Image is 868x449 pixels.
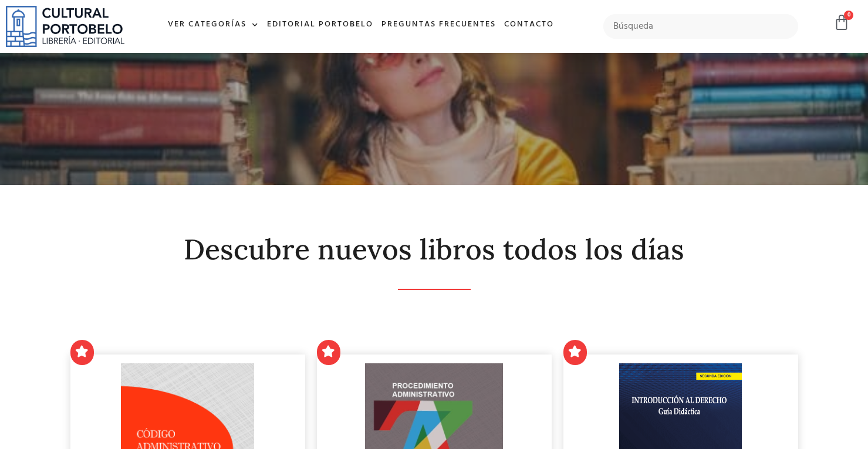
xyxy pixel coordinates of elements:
[500,12,558,38] a: Contacto
[70,234,798,265] h2: Descubre nuevos libros todos los días
[164,12,263,38] a: Ver Categorías
[603,14,798,39] input: Búsqueda
[844,11,853,20] span: 0
[263,12,377,38] a: Editorial Portobelo
[833,14,850,31] a: 0
[377,12,500,38] a: Preguntas frecuentes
